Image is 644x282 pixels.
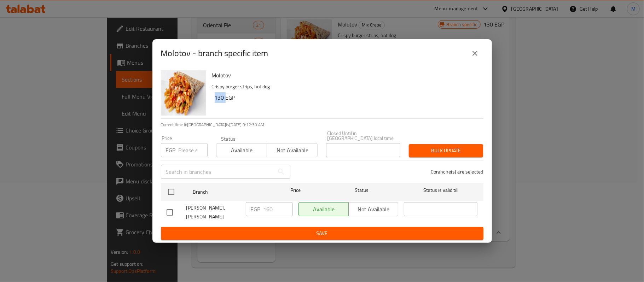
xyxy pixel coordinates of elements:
[161,227,483,240] button: Save
[263,202,293,216] input: Please enter price
[414,146,477,155] span: Bulk update
[215,93,478,102] h6: 130 EGP
[270,145,315,155] span: Not available
[272,186,319,195] span: Price
[161,165,274,179] input: Search in branches
[166,146,176,154] p: EGP
[161,48,268,59] h2: Molotov - branch specific item
[466,45,483,62] button: close
[161,122,483,128] p: Current time in [GEOGRAPHIC_DATA] is [DATE] 9:12:30 AM
[325,186,398,195] span: Status
[404,186,477,195] span: Status is valid till
[409,144,483,157] button: Bulk update
[167,229,478,238] span: Save
[193,188,266,196] span: Branch
[431,168,483,175] p: 0 branche(s) are selected
[186,204,240,221] span: [PERSON_NAME], [PERSON_NAME]
[161,70,206,116] img: Molotov
[251,205,261,213] p: EGP
[179,143,208,157] input: Please enter price
[219,145,264,155] span: Available
[216,143,267,157] button: Available
[212,70,478,80] h6: Molotov
[267,143,318,157] button: Not available
[212,82,478,91] p: Crispy burger strips, hot dog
